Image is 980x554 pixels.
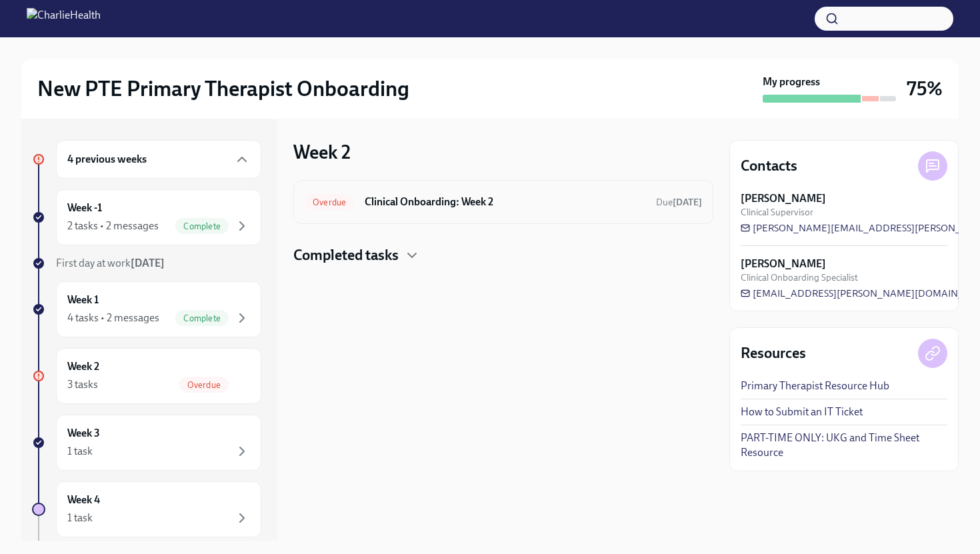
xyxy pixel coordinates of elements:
span: Complete [175,313,229,323]
h6: Clinical Onboarding: Week 2 [365,195,645,209]
h2: New PTE Primary Therapist Onboarding [37,75,409,102]
span: Complete [175,221,229,231]
span: Due [656,197,702,208]
h4: Contacts [741,156,797,176]
h6: Week 4 [67,493,100,507]
h4: Resources [741,343,806,363]
strong: [DATE] [131,257,165,269]
h6: 4 previous weeks [67,152,147,167]
h6: Week 3 [67,426,100,441]
h6: Week -1 [67,201,102,215]
span: Clinical Supervisor [741,206,813,219]
strong: [DATE] [673,197,702,208]
div: 2 tasks • 2 messages [67,219,159,233]
a: Week 31 task [32,415,261,471]
span: October 4th, 2025 07:00 [656,196,702,209]
span: Clinical Onboarding Specialist [741,271,858,284]
strong: [PERSON_NAME] [741,191,826,206]
h3: 75% [907,77,943,101]
a: First day at work[DATE] [32,256,261,271]
h3: Week 2 [293,140,351,164]
img: CharlieHealth [27,8,101,29]
a: Week 23 tasksOverdue [32,348,261,404]
div: 1 task [67,511,93,525]
a: Primary Therapist Resource Hub [741,379,889,393]
a: OverdueClinical Onboarding: Week 2Due[DATE] [305,191,702,213]
h4: Completed tasks [293,245,399,265]
a: Week 41 task [32,481,261,537]
div: 1 task [67,444,93,459]
h6: Week 1 [67,293,99,307]
div: 4 previous weeks [56,140,261,179]
strong: [PERSON_NAME] [741,257,826,271]
a: Week -12 tasks • 2 messagesComplete [32,189,261,245]
span: Overdue [179,380,229,390]
span: Overdue [305,197,354,207]
div: 4 tasks • 2 messages [67,311,159,325]
a: Week 14 tasks • 2 messagesComplete [32,281,261,337]
h6: Week 2 [67,359,99,374]
a: PART-TIME ONLY: UKG and Time Sheet Resource [741,431,947,460]
strong: My progress [763,75,820,89]
a: How to Submit an IT Ticket [741,405,863,419]
span: First day at work [56,257,165,269]
div: 3 tasks [67,377,98,392]
div: Completed tasks [293,245,713,265]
